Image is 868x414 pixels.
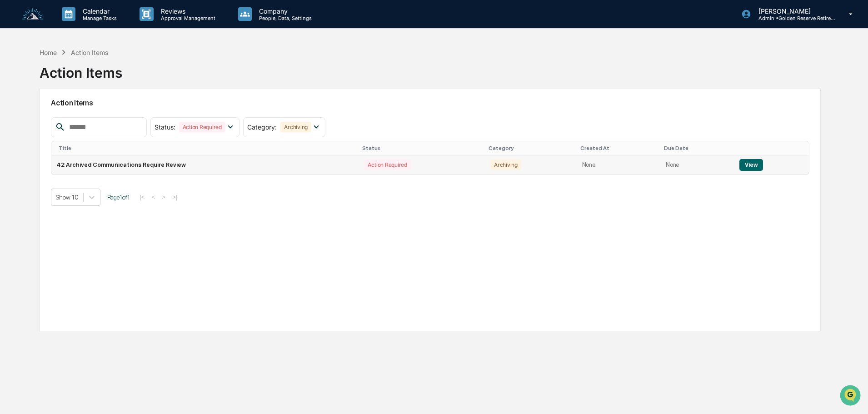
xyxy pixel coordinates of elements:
[31,79,115,86] div: We're available if you need us!
[364,160,410,170] div: Action Required
[839,384,863,409] iframe: Open customer support
[154,15,220,21] p: Approval Management
[489,145,573,151] div: Category
[490,160,521,170] div: Archiving
[40,49,57,56] div: Home
[252,15,316,21] p: People, Data, Settings
[5,111,62,127] a: 🖐️Preclearance
[18,115,59,124] span: Preclearance
[51,155,359,175] td: 42 Archived Communications Require Review
[252,7,316,15] p: Company
[90,154,110,161] span: Pylon
[5,128,61,145] a: 🔎Data Lookup
[664,145,730,151] div: Due Date
[9,19,165,34] p: How can we help?
[155,72,165,83] button: Start new chat
[137,193,147,201] button: |<
[739,159,763,171] button: View
[170,193,180,201] button: >|
[159,193,168,201] button: >
[149,193,158,201] button: <
[71,49,108,56] div: Action Items
[362,145,481,151] div: Status
[155,123,175,131] span: Status :
[66,115,73,123] div: 🗄️
[154,7,220,15] p: Reviews
[75,7,121,15] p: Calendar
[751,7,836,15] p: [PERSON_NAME]
[179,122,225,132] div: Action Required
[59,145,355,151] div: Title
[9,133,16,140] div: 🔎
[660,155,734,175] td: None
[739,161,763,168] a: View
[18,132,57,141] span: Data Lookup
[247,123,277,131] span: Category :
[75,115,113,124] span: Attestations
[751,15,836,21] p: Admin • Golden Reserve Retirement
[40,57,122,81] div: Action Items
[51,99,809,107] h2: Action Items
[64,154,110,161] a: Powered byPylon
[107,194,130,201] span: Page 1 of 1
[31,70,149,79] div: Start new chat
[280,122,311,132] div: Archiving
[22,8,44,20] img: logo
[9,115,16,123] div: 🖐️
[577,155,660,175] td: None
[75,15,121,21] p: Manage Tasks
[580,145,657,151] div: Created At
[9,70,25,86] img: 1746055101610-c473b297-6a78-478c-a979-82029cc54cd1
[62,111,116,127] a: 🗄️Attestations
